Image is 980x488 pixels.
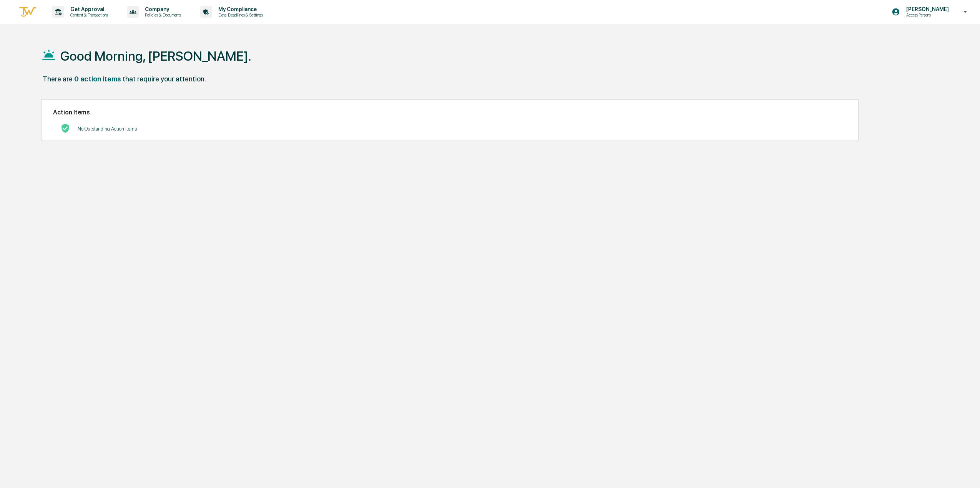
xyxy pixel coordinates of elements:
div: There are [43,75,73,83]
p: Company [139,6,185,12]
p: No Outstanding Action Items [78,126,137,132]
h1: Good Morning, [PERSON_NAME]. [60,48,251,64]
h2: Action Items [53,109,847,116]
img: No Actions logo [61,124,70,133]
img: logo [18,6,37,18]
p: Get Approval [64,6,112,12]
p: Access Persons [900,12,953,18]
p: [PERSON_NAME] [900,6,953,12]
p: Data, Deadlines & Settings [212,12,267,18]
p: My Compliance [212,6,267,12]
p: Policies & Documents [139,12,185,18]
div: 0 action items [74,75,121,83]
div: that require your attention. [123,75,206,83]
p: Content & Transactions [64,12,112,18]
